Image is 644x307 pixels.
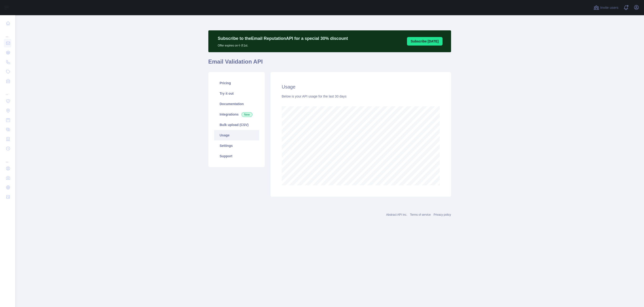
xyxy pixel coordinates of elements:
[214,88,259,99] a: Try it out
[4,28,11,38] div: ...
[218,35,348,42] p: Subscribe to the Email Reputation API for a special 30 % discount
[214,78,259,88] a: Pricing
[434,213,451,216] a: Privacy policy
[600,5,618,10] span: Invite users
[386,213,407,216] a: Abstract API Inc.
[282,84,440,90] h2: Usage
[407,37,443,46] button: Subscribe [DATE]
[282,94,440,99] div: Below is your API usage for the last 30 days
[214,140,259,151] a: Settings
[410,213,431,216] a: Terms of service
[214,99,259,109] a: Documentation
[214,120,259,130] a: Bulk upload (CSV)
[214,109,259,120] a: Integrations New
[218,42,348,47] p: Offer expires on 十月 1st.
[242,112,252,117] span: New
[214,130,259,140] a: Usage
[214,151,259,161] a: Support
[593,4,619,11] button: Invite users
[4,154,11,163] div: ...
[208,58,451,69] h1: Email Validation API
[4,86,11,96] div: ...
